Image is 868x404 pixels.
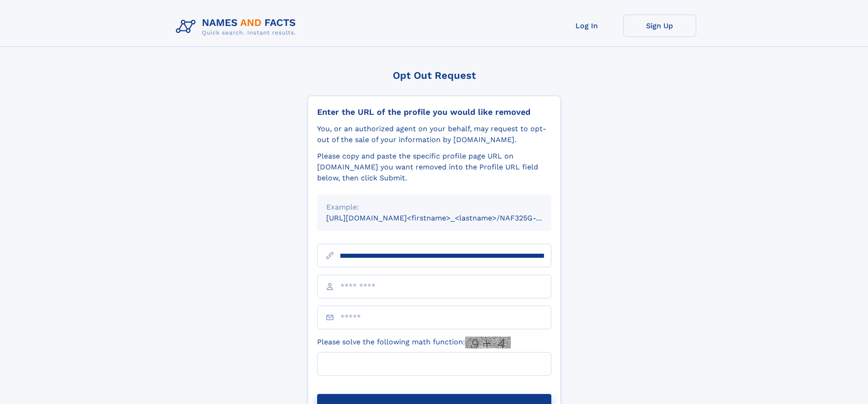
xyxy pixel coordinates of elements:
[317,123,551,145] div: You, or an authorized agent on your behalf, may request to opt-out of the sale of your informatio...
[172,15,303,39] img: Logo Names and Facts
[317,107,551,117] div: Enter the URL of the profile you would like removed
[623,15,696,37] a: Sign Up
[308,70,561,81] div: Opt Out Request
[317,337,511,348] label: Please solve the following math function:
[550,15,623,37] a: Log In
[326,214,569,222] small: [URL][DOMAIN_NAME]<firstname>_<lastname>/NAF325G-xxxxxxxx
[326,202,542,213] div: Example:
[317,151,551,184] div: Please copy and paste the specific profile page URL on [DOMAIN_NAME] you want removed into the Pr...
